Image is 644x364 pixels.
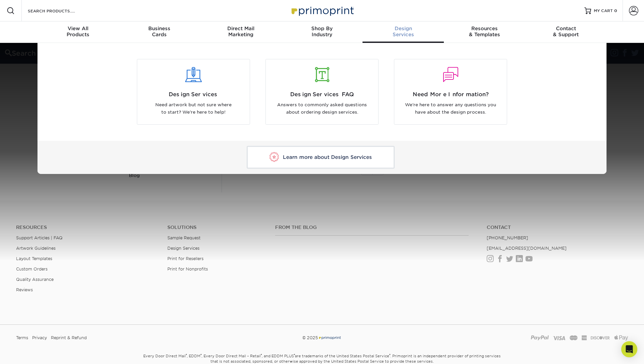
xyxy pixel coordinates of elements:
div: Marketing [200,25,281,38]
a: BusinessCards [119,21,200,43]
a: Terms [16,333,28,343]
img: Primoprint [318,335,341,340]
p: Need artwork but not sure where to start? We're here to help! [142,101,245,116]
div: Services [363,25,444,38]
span: Learn more about Design Services [283,154,372,160]
sup: ® [294,353,295,357]
input: SEARCH PRODUCTS..... [27,7,92,15]
a: Design Services FAQ Answers to commonly asked questions about ordering design services. [263,59,381,125]
a: Design Services Need artwork but not sure where to start? We're here to help! [134,59,253,125]
a: Contact& Support [525,21,607,43]
div: Cards [119,25,200,38]
a: Custom Orders [16,266,48,271]
span: Resources [444,25,525,32]
div: Industry [281,25,363,38]
span: Need More Information? [399,90,502,99]
span: Contact [525,25,607,32]
span: Shop By [281,25,363,32]
a: Learn more about Design Services [247,146,395,169]
a: Reviews [16,287,33,292]
sup: ® [200,353,202,357]
span: MY CART [594,8,613,14]
span: Business [119,25,200,32]
a: Resources& Templates [444,21,525,43]
span: View All [37,25,119,32]
p: We're here to answer any questions you have about the design process. [399,101,502,116]
div: & Templates [444,25,525,38]
span: Design Services [142,90,245,99]
a: Need More Information? We're here to answer any questions you have about the design process. [391,59,510,125]
a: View AllProducts [37,21,119,43]
div: Products [37,25,119,38]
span: 0 [614,8,617,13]
a: Print for Nonprofits [167,266,208,271]
p: Answers to commonly asked questions about ordering design services. [271,101,373,116]
a: Direct MailMarketing [200,21,281,43]
img: Primoprint [289,3,355,18]
span: Direct Mail [200,25,281,32]
a: DesignServices [363,21,444,43]
div: © 2025 [218,333,425,343]
sup: ® [389,353,390,357]
a: Reprint & Refund [51,333,87,343]
div: Open Intercom Messenger [621,341,637,357]
a: Quality Assurance [16,277,54,282]
a: Privacy [32,333,47,343]
div: & Support [525,25,607,38]
a: Shop ByIndustry [281,21,363,43]
sup: ® [186,353,187,357]
span: Design Services FAQ [271,90,373,99]
sup: ® [261,353,262,357]
span: Design [363,25,444,32]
